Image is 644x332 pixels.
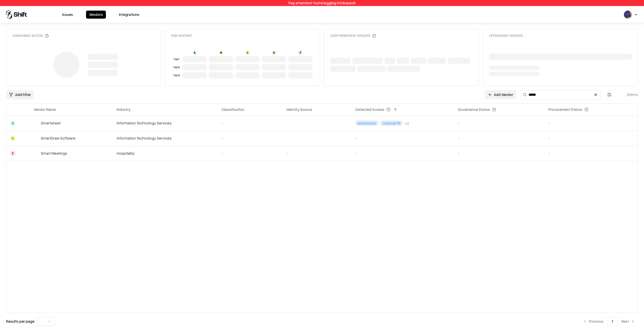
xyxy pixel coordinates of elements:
[172,65,180,70] div: Tier 2
[6,319,35,324] p: Results per page:
[34,121,39,126] img: Smartsheet
[405,121,409,126] button: +3
[221,120,278,126] div: -
[355,107,384,112] div: Detected Access
[489,34,523,38] div: Offboarded Vendors
[580,317,638,326] nav: pagination
[12,34,49,38] div: Unmanaged Access
[458,120,540,126] div: -
[172,73,180,78] div: Tier 3
[10,121,15,126] div: A
[116,11,142,19] button: Integrations
[458,136,540,141] div: -
[117,120,213,126] div: Information Technology Services
[548,136,634,141] div: -
[287,120,292,125] img: entra.microsoft.com
[221,151,278,156] div: -
[548,151,634,156] div: -
[380,121,403,126] span: Customer PII
[246,51,250,55] div: C
[41,136,75,141] div: SmartDraw Software
[548,120,634,126] div: -
[221,107,244,112] div: Classification
[34,107,56,112] div: Vendor Name
[41,120,61,126] div: Smartsheet
[287,135,292,140] img: microsoft365.com
[405,121,409,126] div: + 3
[287,107,312,112] div: Identity Source
[485,90,516,99] a: Add Vendor
[548,107,582,112] div: Procurement Status
[287,151,348,156] div: -
[355,136,450,141] div: -
[608,317,617,326] button: 1
[59,11,76,19] button: Issues
[86,11,106,19] button: Vendors
[117,151,213,156] div: Hospitality
[458,151,540,156] div: -
[458,107,490,112] div: Governance Status
[34,136,39,141] img: SmartDraw Software
[355,121,378,126] span: Administrator
[10,136,15,141] div: B
[330,34,376,38] div: Over-Permissive Vendors
[294,120,299,125] img: microsoft365.com
[41,151,67,156] div: Smart Meetings
[355,151,450,156] div: -
[221,136,278,141] div: -
[171,34,192,38] div: Risk Heatmap
[10,151,15,156] div: F
[618,92,638,97] div: 3 items
[117,107,131,112] div: Industry
[193,51,197,55] div: A
[172,57,180,61] div: Tier 1
[34,151,39,156] img: Smart Meetings
[272,51,276,55] div: D
[298,51,302,55] div: F
[219,51,223,55] div: B
[6,90,34,99] button: Add Filter
[117,136,213,141] div: Information Technology Services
